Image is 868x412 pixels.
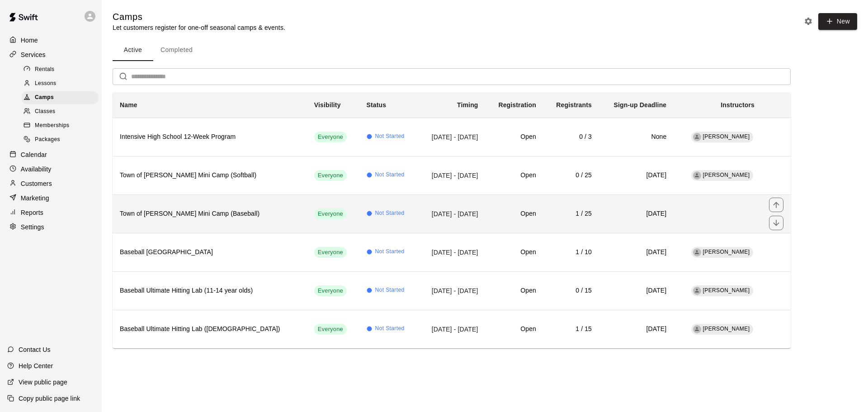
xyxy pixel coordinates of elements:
[7,148,94,161] a: Calendar
[769,216,783,230] button: move item down
[493,324,536,334] h6: Open
[418,118,486,156] td: [DATE] - [DATE]
[493,132,536,142] h6: Open
[802,14,815,28] button: Camp settings
[21,179,52,188] p: Customers
[418,310,486,348] td: [DATE] - [DATE]
[22,105,102,119] a: Classes
[418,233,486,271] td: [DATE] - [DATE]
[314,325,347,334] span: Everyone
[35,79,57,88] span: Lessons
[21,208,43,217] p: Reports
[418,271,486,310] td: [DATE] - [DATE]
[314,287,347,295] span: Everyone
[493,209,536,219] h6: Open
[22,76,102,90] a: Lessons
[7,191,94,205] a: Marketing
[21,50,46,59] p: Services
[551,170,592,180] h6: 0 / 25
[418,156,486,194] td: [DATE] - [DATE]
[7,177,94,190] a: Customers
[314,132,347,142] div: This service is visible to all of your customers
[120,247,300,257] h6: Baseball [GEOGRAPHIC_DATA]
[551,132,592,142] h6: 0 / 3
[375,286,405,295] span: Not Started
[693,325,701,333] div: Thomas Rutherford
[493,247,536,257] h6: Open
[693,171,701,180] div: Cheyenne Simpson
[7,162,94,176] a: Availability
[703,326,750,332] span: [PERSON_NAME]
[703,133,750,140] span: [PERSON_NAME]
[498,101,536,109] b: Registration
[551,209,592,219] h6: 1 / 25
[314,210,347,218] span: Everyone
[551,247,592,257] h6: 1 / 10
[22,119,102,133] a: Memberships
[367,101,387,109] b: Status
[7,220,94,234] a: Settings
[22,63,98,76] div: Rentals
[314,285,347,296] div: This service is visible to all of your customers
[21,165,52,174] p: Availability
[314,248,347,257] span: Everyone
[457,101,478,109] b: Timing
[113,23,285,32] p: Let customers register for one-off seasonal camps & events.
[22,119,98,132] div: Memberships
[693,287,701,295] div: Thomas Rutherford
[120,132,300,142] h6: Intensive High School 12-Week Program
[375,324,405,333] span: Not Started
[375,170,405,180] span: Not Started
[22,133,102,147] a: Packages
[19,378,67,387] p: View public page
[769,198,783,212] button: move item up
[693,133,701,141] div: Cheyenne Simpson
[35,93,54,102] span: Camps
[375,247,405,256] span: Not Started
[120,324,300,334] h6: Baseball Ultimate Hitting Lab ([DEMOGRAPHIC_DATA])
[19,394,80,403] p: Copy public page link
[703,249,750,255] span: [PERSON_NAME]
[314,247,347,258] div: This service is visible to all of your customers
[35,107,55,116] span: Classes
[314,208,347,219] div: This service is visible to all of your customers
[120,101,137,109] b: Name
[113,11,285,23] h5: Camps
[703,287,750,294] span: [PERSON_NAME]
[7,33,94,47] a: Home
[551,324,592,334] h6: 1 / 15
[22,91,102,105] a: Camps
[35,135,60,144] span: Packages
[22,91,98,104] div: Camps
[35,65,55,74] span: Rentals
[21,150,47,159] p: Calendar
[703,172,750,178] span: [PERSON_NAME]
[818,13,857,30] button: New
[314,324,347,335] div: This service is visible to all of your customers
[551,286,592,296] h6: 0 / 15
[153,39,200,61] button: Completed
[22,133,98,146] div: Packages
[606,209,666,219] h6: [DATE]
[120,286,300,296] h6: Baseball Ultimate Hitting Lab (11-14 year olds)
[556,101,592,109] b: Registrants
[606,324,666,334] h6: [DATE]
[606,247,666,257] h6: [DATE]
[721,101,755,109] b: Instructors
[493,286,536,296] h6: Open
[314,171,347,180] span: Everyone
[19,345,51,354] p: Contact Us
[7,206,94,219] div: Reports
[22,62,102,76] a: Rentals
[120,170,300,180] h6: Town of [PERSON_NAME] Mini Camp (Softball)
[113,92,791,348] table: simple table
[314,170,347,181] div: This service is visible to all of your customers
[7,48,94,62] a: Services
[113,39,153,61] button: Active
[693,248,701,256] div: Thomas Rutherford
[493,170,536,180] h6: Open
